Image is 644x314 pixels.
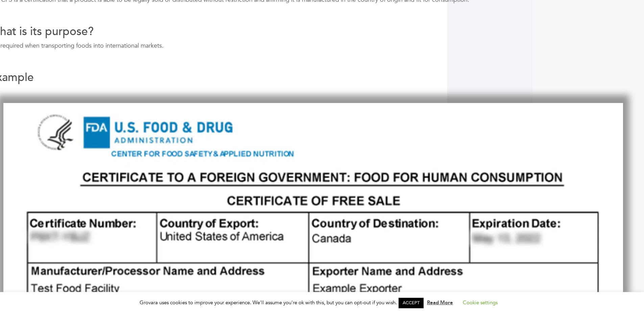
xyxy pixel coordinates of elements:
[140,299,504,306] span: Grovara uses cookies to improve your experience. We'll assume you're ok with this, but you can op...
[399,298,424,308] a: ACCEPT
[427,299,453,306] a: Read More
[463,299,498,306] a: Cookie settings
